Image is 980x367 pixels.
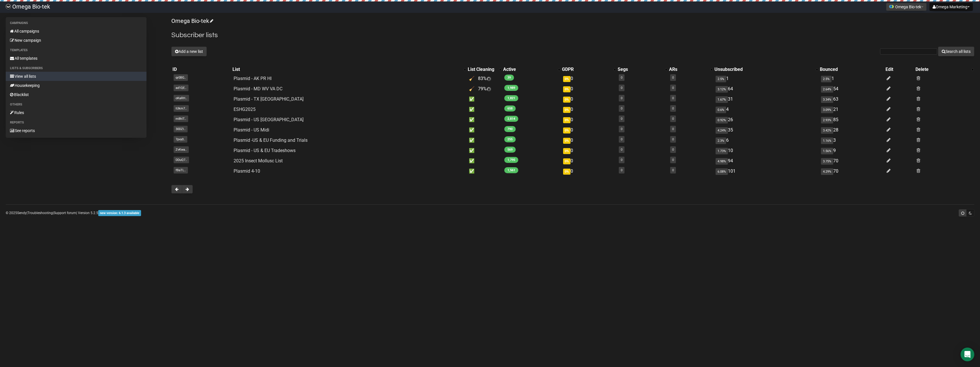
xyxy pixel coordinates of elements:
td: 28 [819,125,885,135]
span: 0.92% [716,117,728,123]
td: 26 [713,115,819,125]
a: 0 [621,148,622,151]
th: Segs: No sort applied, activate to apply an ascending sort [616,65,668,73]
td: 4 [713,104,819,115]
a: 0 [672,86,674,90]
div: Open Intercom Messenger [961,348,974,361]
td: 9 [819,145,885,156]
a: 0 [621,96,622,100]
span: ZvKwa.. [174,146,189,153]
td: ✅ [467,125,502,135]
li: Templates [6,47,146,54]
td: 101 [713,166,819,176]
h2: Subscriber lists [171,30,974,40]
span: 2,814 [504,116,518,122]
a: Plasmid - TX [GEOGRAPHIC_DATA] [234,96,304,102]
a: 0 [672,107,674,110]
span: 30DZI.. [174,126,188,132]
th: Bounced: No sort applied, sorting is disabled [819,65,885,73]
td: 35 [713,125,819,135]
span: 3.12% [716,86,728,93]
span: 0% [563,76,571,82]
td: ✅ [467,156,502,166]
span: 0% [563,86,571,92]
th: Edit: No sort applied, sorting is disabled [884,65,914,73]
a: Sendy [17,211,27,215]
td: 0 [561,156,616,166]
td: 0 [561,115,616,125]
td: 0 [561,135,616,145]
p: © 2025 | | | Version 5.2.5 [6,210,141,216]
a: New campaign [6,36,146,45]
td: 0 [561,166,616,176]
td: 🧹 79% [467,84,502,94]
td: ✅ [467,145,502,156]
span: 1,561 [504,167,518,173]
span: tUkm7.. [174,105,189,112]
span: 0% [563,107,571,113]
th: GDPR: No sort applied, activate to apply an ascending sort [561,65,616,73]
span: m8hIT.. [174,115,188,122]
span: 1.67% [716,96,728,103]
span: 7pvy0.. [174,136,187,143]
a: 0 [672,127,674,131]
a: 0 [672,158,674,162]
td: 70 [819,166,885,176]
td: 6 [713,135,819,145]
a: 0 [672,148,674,151]
div: Delete [915,67,969,72]
span: 3.09% [821,107,833,113]
a: Blacklist [6,90,146,99]
a: 0 [621,76,622,79]
span: 1.73% [716,148,728,154]
a: Plasmid - US & EU Tradeshows [234,148,296,153]
th: List: No sort applied, activate to apply an ascending sort [231,65,467,73]
td: 0 [561,84,616,94]
span: 39 [504,75,514,81]
td: 0 [561,145,616,156]
a: new version: 6.1.3 available [98,211,141,215]
button: Search all lists [938,47,974,56]
span: 1,795 [504,157,518,163]
span: 1,989 [504,85,518,91]
img: favicons [889,4,894,9]
td: 63 [819,94,885,104]
span: 0% [563,138,571,144]
span: 658 [504,105,516,111]
a: Plasmid 4-10 [234,168,260,174]
a: Omega Bio-tek [171,17,212,24]
li: Reports [6,119,146,126]
a: 2025 Insect Mollusc List [234,158,283,163]
a: Support forum [54,211,76,215]
td: 21 [819,104,885,115]
a: 0 [621,127,622,131]
a: 0 [672,117,674,121]
div: List Cleaning [468,67,496,72]
li: Lists & subscribers [6,65,146,72]
a: 0 [672,168,674,172]
td: 94 [713,156,819,166]
td: ✅ [467,94,502,104]
td: 31 [713,94,819,104]
span: 2.93% [821,117,833,123]
span: 6.08% [716,168,728,175]
span: new version: 6.1.3 available [98,210,141,216]
li: Campaigns [6,20,146,27]
th: Active: No sort applied, activate to apply an ascending sort [502,65,561,73]
span: 0% [563,127,571,133]
span: fBaTL.. [174,167,188,173]
button: Omega Bio-tek [886,3,927,11]
a: ESHG2025 [234,107,256,112]
a: 0 [672,137,674,141]
span: 2.5% [821,76,832,82]
span: 1.16% [821,137,833,144]
div: Active [503,67,555,72]
span: 0% [563,169,571,175]
a: Housekeeping [6,81,146,90]
div: GDPR [562,67,611,72]
div: Bounced [820,67,883,72]
span: 0.6% [716,107,726,113]
span: 3.75% [821,158,833,165]
a: 0 [621,168,622,172]
a: See reports [6,126,146,135]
